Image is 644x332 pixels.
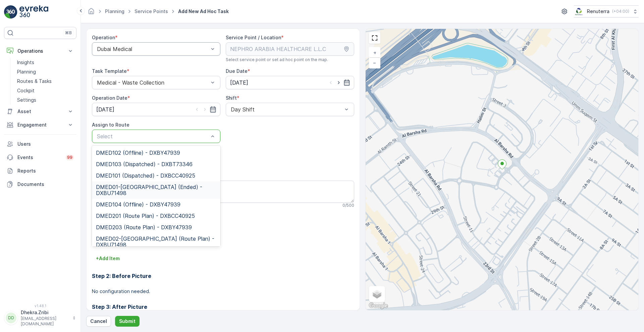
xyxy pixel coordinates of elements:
[92,288,354,295] p: No configuration needed.
[19,5,48,19] img: logo_light-DOdMpM7g.png
[17,48,63,54] p: Operations
[373,60,376,65] span: −
[96,184,216,196] span: DMED01-[GEOGRAPHIC_DATA] (Ended) - DXBU71498
[92,68,127,74] label: Task Template
[370,287,384,301] a: Layers
[92,272,354,280] h3: Step 2: Before Picture
[367,301,389,310] img: Google
[574,5,639,17] button: Renuterra(+04:00)
[17,168,74,174] p: Reports
[14,58,76,67] a: Insights
[86,316,111,327] button: Cancel
[96,255,120,262] p: + Add Item
[96,150,180,156] span: DMED102 (Offline) - DXBY47939
[226,57,328,62] span: Select service point or set ad hoc point on the map.
[226,35,281,40] label: Service Point / Location
[342,203,354,208] p: 0 / 500
[17,122,63,128] p: Engagement
[96,224,192,230] span: DMED203 (Route Plan) - DXBY47939
[370,33,380,43] a: View Fullscreen
[96,213,195,219] span: DMED201 (Route Plan) - DXBCC40925
[367,301,389,310] a: Open this area in Google Maps (opens a new window)
[115,316,140,327] button: Submit
[92,237,354,245] h3: Step 1: Waste & Bin Type
[17,68,36,75] p: Planning
[96,201,180,207] span: DMED104 (Offline) - DXBY47939
[4,178,76,191] a: Documents
[226,95,237,101] label: Shift
[92,253,124,264] button: +Add Item
[92,219,354,229] h2: Task Template Configuration
[4,309,76,327] button: DDDhekra.Zribi[EMAIL_ADDRESS][DOMAIN_NAME]
[17,154,62,161] p: Events
[17,141,74,147] p: Users
[226,68,248,74] label: Due Date
[14,95,76,105] a: Settings
[4,5,17,19] img: logo
[574,8,584,15] img: Screenshot_2024-07-26_at_13.33.01.png
[4,151,76,164] a: Events99
[4,105,76,118] button: Asset
[92,35,115,40] label: Operation
[14,77,76,86] a: Routes & Tasks
[17,108,63,115] p: Asset
[96,173,195,179] span: DMED101 (Dispatched) - DXBCC40925
[373,50,376,55] span: +
[226,76,354,89] input: dd/mm/yyyy
[96,236,216,248] span: DMED02-[GEOGRAPHIC_DATA] (Route Plan) - DXBU71498
[4,44,76,58] button: Operations
[21,316,69,327] p: [EMAIL_ADDRESS][DOMAIN_NAME]
[370,48,380,58] a: Zoom In
[17,181,74,188] p: Documents
[97,132,209,140] p: Select
[90,318,107,325] p: Cancel
[88,10,95,16] a: Homepage
[177,8,230,15] span: Add New Ad Hoc Task
[21,309,69,316] p: Dhekra.Zribi
[4,164,76,178] a: Reports
[92,122,129,128] label: Assign to Route
[119,318,136,325] p: Submit
[17,78,52,85] p: Routes & Tasks
[226,42,354,56] input: NEPHRO ARABIA HEALTHCARE L.L.C
[612,9,629,14] p: ( +04:00 )
[92,103,220,116] input: dd/mm/yyyy
[92,95,127,101] label: Operation Date
[67,155,72,160] p: 99
[17,59,34,66] p: Insights
[96,161,193,167] span: DMED103 (Dispatched) - DXBT73346
[17,97,36,103] p: Settings
[4,137,76,151] a: Users
[370,58,380,68] a: Zoom Out
[14,86,76,95] a: Cockpit
[105,8,124,14] a: Planning
[65,30,72,36] p: ⌘B
[4,304,76,308] span: v 1.48.1
[587,8,609,15] p: Renuterra
[4,118,76,132] button: Engagement
[6,313,16,323] div: DD
[17,87,35,94] p: Cockpit
[92,303,354,311] h3: Step 3: After Picture
[135,8,168,14] a: Service Points
[14,67,76,77] a: Planning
